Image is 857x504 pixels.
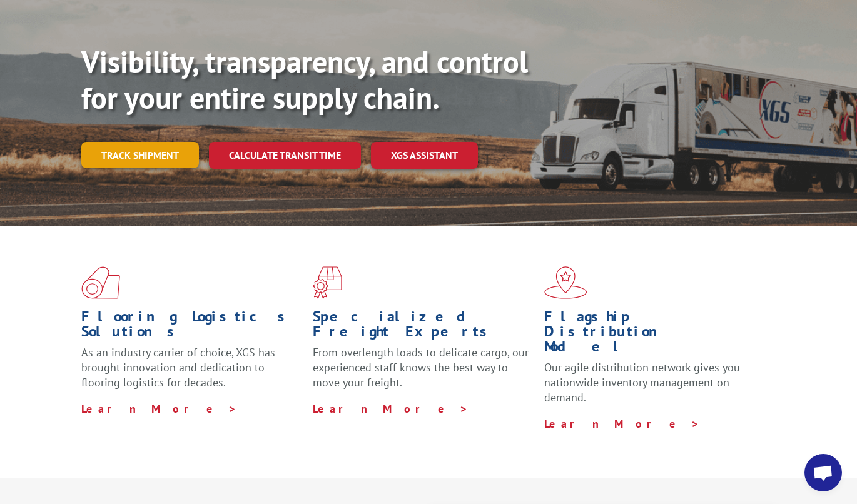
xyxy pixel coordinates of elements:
[313,266,342,299] img: xgs-icon-focused-on-flooring-red
[81,142,199,168] a: Track shipment
[81,309,303,345] h1: Flooring Logistics Solutions
[544,266,587,299] img: xgs-icon-flagship-distribution-model-red
[81,42,528,117] b: Visibility, transparency, and control for your entire supply chain.
[313,345,535,401] p: From overlength loads to delicate cargo, our experienced staff knows the best way to move your fr...
[804,454,842,491] div: Open chat
[544,416,700,431] a: Learn More >
[313,401,469,416] a: Learn More >
[313,309,535,345] h1: Specialized Freight Experts
[371,142,478,169] a: XGS ASSISTANT
[81,401,237,416] a: Learn More >
[544,309,766,360] h1: Flagship Distribution Model
[81,345,275,390] span: As an industry carrier of choice, XGS has brought innovation and dedication to flooring logistics...
[81,266,120,299] img: xgs-icon-total-supply-chain-intelligence-red
[209,142,361,169] a: Calculate transit time
[544,360,740,405] span: Our agile distribution network gives you nationwide inventory management on demand.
